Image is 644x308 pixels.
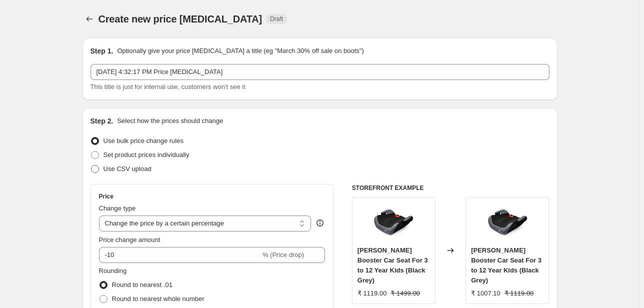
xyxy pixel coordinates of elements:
[270,15,283,23] span: Draft
[99,236,160,243] span: Price change amount
[90,83,245,90] span: This title is just for internal use, customers won't see it
[99,204,136,212] span: Change type
[357,288,387,298] div: ₹ 1119.00
[99,267,127,274] span: Rounding
[504,288,534,298] strike: ₹ 1119.00
[471,288,500,298] div: ₹ 1007.10
[117,46,363,56] p: Optionally give your price [MEDICAL_DATA] a title (eg "March 30% off sale on boots")
[487,202,527,242] img: 1_Custom_ea7c9599-067c-43ba-be0c-7a0320a8d295_80x.jpg
[112,295,204,302] span: Round to nearest whole number
[471,246,541,284] span: [PERSON_NAME] Booster Car Seat For 3 to 12 Year Kids (Black Grey)
[99,192,113,200] h3: Price
[262,251,304,258] span: % (Price drop)
[90,116,113,126] h2: Step 2.
[99,247,260,263] input: -15
[103,151,189,158] span: Set product prices individually
[390,288,420,298] strike: ₹ 1499.00
[357,246,428,284] span: [PERSON_NAME] Booster Car Seat For 3 to 12 Year Kids (Black Grey)
[117,116,223,126] p: Select how the prices should change
[90,46,113,56] h2: Step 1.
[103,165,151,172] span: Use CSV upload
[98,13,262,24] span: Create new price [MEDICAL_DATA]
[315,218,325,228] div: help
[373,202,413,242] img: 1_Custom_ea7c9599-067c-43ba-be0c-7a0320a8d295_80x.jpg
[352,184,549,192] h6: STOREFRONT EXAMPLE
[112,281,172,288] span: Round to nearest .01
[90,64,549,80] input: 30% off holiday sale
[82,12,96,26] button: Price change jobs
[103,137,183,144] span: Use bulk price change rules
